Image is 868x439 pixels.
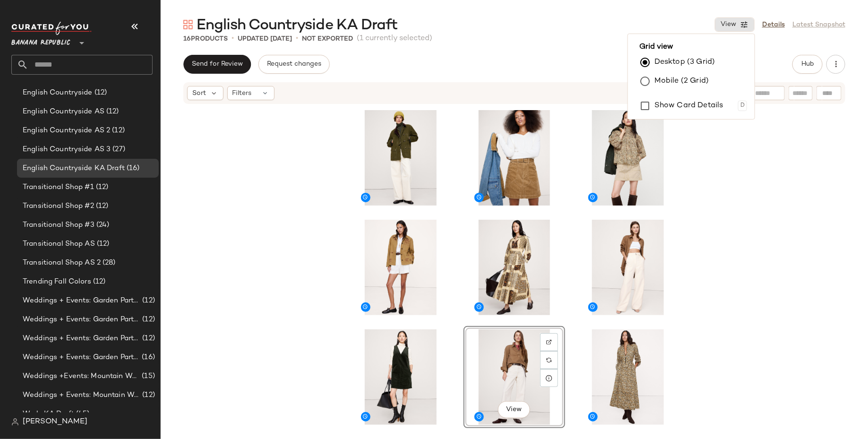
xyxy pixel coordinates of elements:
[23,333,140,344] span: Weddings + Events: Garden Party 3
[23,144,111,155] span: English Countryside AS 3
[94,182,109,193] span: (12)
[715,17,755,32] button: View
[302,34,353,44] p: Not Exported
[140,314,155,325] span: (12)
[23,416,87,428] span: [PERSON_NAME]
[636,42,747,53] span: Grid view
[183,55,251,74] button: Send for Review
[296,33,298,44] span: •
[140,352,155,363] span: (16)
[581,329,676,425] img: cn59942583.jpg
[498,401,530,418] button: View
[23,276,91,287] span: Trending Fall Colors
[93,87,107,98] span: (12)
[581,220,676,315] img: cn59695272.jpg
[94,201,109,212] span: (12)
[23,390,140,401] span: Weddings + Events: Mountain Wedding 2
[183,35,191,43] span: 16
[11,32,70,49] span: Banana Republic
[140,371,155,382] span: (15)
[140,333,155,344] span: (12)
[111,144,125,155] span: (27)
[191,60,243,68] span: Send for Review
[23,182,94,193] span: Transitional Shop #1
[74,409,90,420] span: (45)
[11,418,19,426] img: svg%3e
[357,33,432,44] span: (1 currently selected)
[23,258,101,268] span: Transitional Shop AS 2
[654,72,709,91] label: Mobile (2 Grid)
[353,329,448,425] img: cn60281178.jpg
[467,329,562,425] img: cn60153573.jpg
[546,357,552,363] img: svg%3e
[23,106,104,117] span: English Countryside AS
[654,53,715,72] label: Desktop (3 Grid)
[23,163,125,174] span: English Countryside KA Draft
[654,93,723,119] label: Show Card Details
[258,55,329,74] button: Request changes
[238,34,292,44] p: updated [DATE]
[23,220,95,231] span: Transitional Shop #3
[232,33,234,44] span: •
[467,220,562,315] img: cn59894644.jpg
[23,314,140,325] span: Weddings + Events: Garden Party 2
[183,34,228,44] div: Products
[23,409,74,420] span: Work: KA Draft
[581,110,676,206] img: cn59902431.jpg
[192,88,206,98] span: Sort
[104,106,119,117] span: (12)
[546,339,552,345] img: svg%3e
[23,352,140,363] span: Weddings + Events: Garden Party 4
[23,87,93,98] span: English Countryside
[506,406,522,413] span: View
[183,20,193,29] img: svg%3e
[801,60,814,68] span: Hub
[266,60,321,68] span: Request changes
[23,239,95,250] span: Transitional Shop AS
[792,55,823,74] button: Hub
[110,125,125,136] span: (12)
[140,390,155,401] span: (12)
[23,371,140,382] span: Weddings +Events: Mountain Wedding
[762,20,785,30] a: Details
[125,163,140,174] span: (16)
[353,220,448,315] img: cn59942339.jpg
[101,258,116,268] span: (28)
[140,295,155,306] span: (12)
[738,101,747,111] div: D
[467,110,562,206] img: cn60432773.jpg
[720,21,736,28] span: View
[95,239,110,250] span: (12)
[23,125,110,136] span: English Countryside AS 2
[23,295,140,306] span: Weddings + Events: Garden Party 1
[353,110,448,206] img: cn59983882.jpg
[11,22,92,35] img: cfy_white_logo.C9jOOHJF.svg
[91,276,106,287] span: (12)
[197,16,397,35] span: English Countryside KA Draft
[23,201,94,212] span: Transitional Shop #2
[95,220,110,231] span: (24)
[232,88,252,98] span: Filters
